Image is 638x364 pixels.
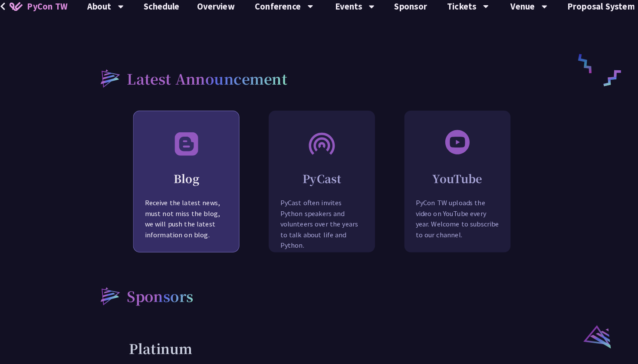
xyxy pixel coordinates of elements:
p: Receive the latest news, must not miss the blog, we will push the latest information on blog. [135,201,238,256]
img: svg+xml;base64,PHN2ZyB3aWR0aD0iNjAiIGhlaWdodD0iNjAiIHZpZXdCb3g9IjAgMCA2MCA2MCIgZmlsbD0ibm9uZSIgeG... [439,134,465,160]
h2: PyCast [267,175,371,190]
img: Home icon of PyCon TW 2025 [13,10,26,18]
span: PyCon TW [30,7,70,20]
h2: Sponsors [128,287,193,308]
p: PyCon TW uploads the video on YouTube every year. Welcome to subscribe to our channel. [400,201,503,256]
a: PyCon TW [4,3,79,25]
h3: Platinum [130,340,508,357]
p: PyCast often invites Python speakers and volunteers over the years to talk about life and Python. [267,201,371,266]
img: heading-bullet [93,281,128,314]
h2: YouTube [400,175,503,190]
img: PyCast.bcca2a8.svg [305,134,333,162]
h2: Latest Announcement [128,74,285,95]
img: heading-bullet [93,67,128,100]
img: Blog.348b5bb.svg [172,134,200,162]
h2: Blog [135,175,238,190]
